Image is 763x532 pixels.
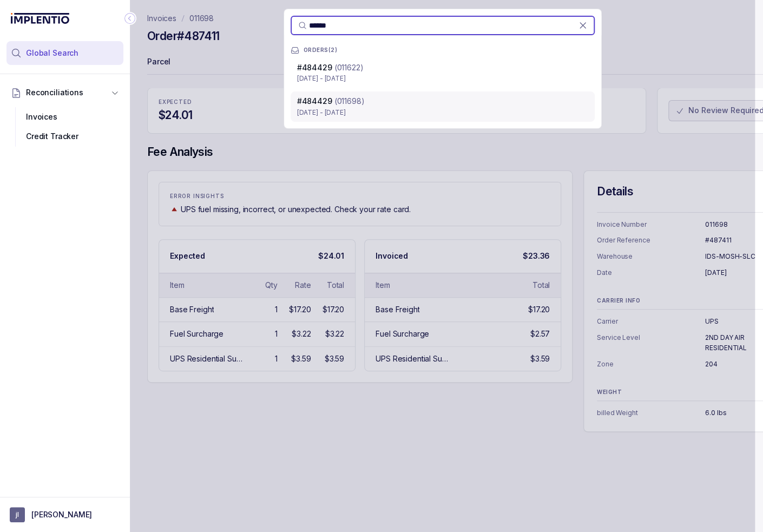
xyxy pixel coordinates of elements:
span: 484429 [301,63,332,72]
button: User initials[PERSON_NAME] [10,507,120,522]
span: User initials [10,507,25,522]
p: [DATE] - [DATE] [297,107,588,118]
span: Reconciliations [26,87,83,98]
p: [PERSON_NAME] [31,509,92,520]
span: # [297,96,332,106]
p: (011622) [334,62,364,73]
span: 484429 [301,96,332,106]
div: Collapse Icon [123,12,136,25]
span: Global Search [26,48,78,58]
div: Reconciliations [6,105,123,149]
div: Credit Tracker [15,127,115,146]
span: # [297,63,332,72]
button: Reconciliations [6,81,123,104]
div: Invoices [15,107,115,127]
p: (011698) [334,96,365,107]
p: [DATE] - [DATE] [297,73,588,84]
p: ORDERS ( 2 ) [304,47,338,54]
